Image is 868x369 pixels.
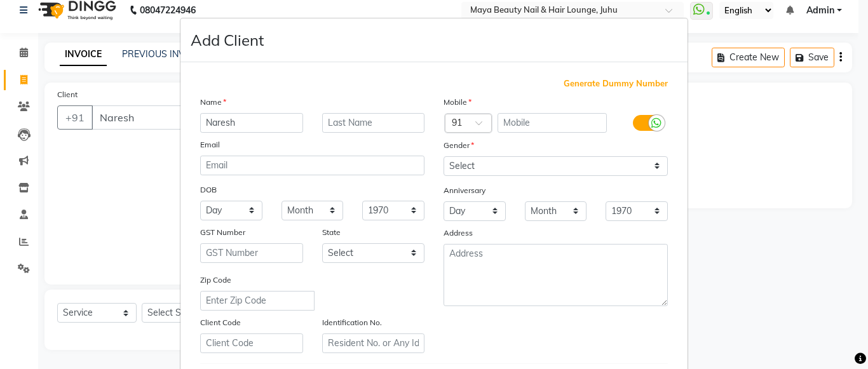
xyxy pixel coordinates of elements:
[498,113,607,133] input: Mobile
[444,140,474,151] label: Gender
[444,227,473,239] label: Address
[200,184,217,196] label: DOB
[200,156,424,175] input: Email
[200,113,303,133] input: First Name
[322,113,425,133] input: Last Name
[444,97,471,108] label: Mobile
[200,317,241,328] label: Client Code
[200,97,226,108] label: Name
[200,291,315,311] input: Enter Zip Code
[444,185,485,196] label: Anniversary
[200,227,245,238] label: GST Number
[200,243,303,263] input: GST Number
[200,139,220,151] label: Email
[564,77,668,90] span: Generate Dummy Number
[322,333,425,353] input: Resident No. or Any Id
[191,29,264,51] h4: Add Client
[322,227,341,238] label: State
[200,274,231,286] label: Zip Code
[200,333,303,353] input: Client Code
[322,317,382,328] label: Identification No.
